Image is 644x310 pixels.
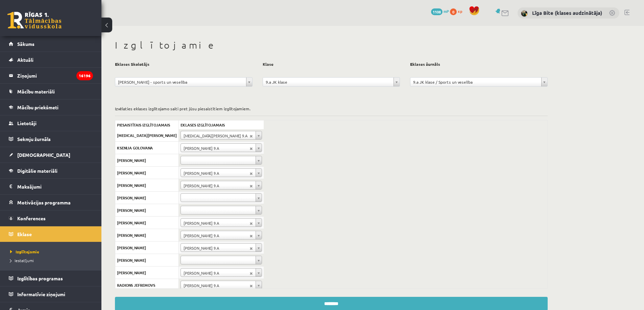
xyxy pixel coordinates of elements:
[10,258,34,263] span: Iestatījumi
[181,181,262,190] a: [PERSON_NAME] 9.a
[9,271,93,286] a: Izglītības programas
[450,8,457,15] span: 0
[263,61,273,67] b: Klase
[115,179,179,192] th: [PERSON_NAME]
[181,268,262,277] a: [PERSON_NAME] 9.a
[9,163,93,178] a: Digitālie materiāli
[17,199,71,205] span: Motivācijas programma
[9,100,93,115] a: Mācību priekšmeti
[9,195,93,210] a: Motivācijas programma
[17,136,51,142] span: Sekmju žurnāls
[10,249,39,254] span: Izglītojamie
[7,12,62,29] a: Rīgas 1. Tālmācības vidusskola
[117,122,170,128] b: Piesaistītais izglītojamais
[181,281,262,289] a: [PERSON_NAME] 9.a
[184,181,247,190] span: [PERSON_NAME] 9.a
[184,169,247,177] span: [PERSON_NAME] 9.a
[263,78,400,86] a: 9.a JK klase
[9,36,93,52] a: Sākums
[532,9,602,16] a: Līga Bite (klases audzinātāja)
[9,68,93,83] a: Ziņojumi16196
[410,78,547,86] a: 9.a JK klase / Sports un veselība
[9,147,93,163] a: [DEMOGRAPHIC_DATA]
[17,231,32,237] span: Eklase
[115,279,179,291] th: Radions Jefremovs
[181,143,262,152] a: [PERSON_NAME] 9.a
[181,122,225,128] b: Eklases izglītojamais
[115,167,179,179] th: [PERSON_NAME]
[9,131,93,147] a: Sekmju žurnāls
[115,106,548,112] p: Izvēlaties eklases izglītojamo saiti pret jūsu piesaistītiem izglītojamiem.
[115,217,179,229] th: [PERSON_NAME]
[181,231,262,239] a: [PERSON_NAME] 9.a
[413,78,539,86] span: 9.a JK klase / Sports un veselība
[17,104,58,110] span: Mācību priekšmeti
[17,179,93,194] legend: Maksājumi
[115,78,252,86] a: [PERSON_NAME] - sports un veselība
[17,152,70,158] span: [DEMOGRAPHIC_DATA]
[431,8,449,14] a: 1108 mP
[181,243,262,252] a: [PERSON_NAME] 9.a
[17,291,65,297] span: Informatīvie ziņojumi
[9,179,93,194] a: Maksājumi
[115,61,149,67] b: Eklases Skolotājs
[181,131,262,140] a: [MEDICAL_DATA][PERSON_NAME] 9.a
[76,71,93,80] i: 16196
[115,204,179,217] th: [PERSON_NAME]
[181,218,262,227] a: [PERSON_NAME] 9.a
[450,8,466,14] a: 0 xp
[115,229,179,242] th: [PERSON_NAME]
[9,115,93,131] a: Lietotāji
[118,78,243,86] span: [PERSON_NAME] - sports un veselība
[115,39,548,51] h1: Izglītojamie
[9,52,93,67] a: Aktuāli
[184,244,247,252] span: [PERSON_NAME] 9.a
[17,41,34,47] span: Sākums
[115,254,179,266] th: [PERSON_NAME]
[184,131,247,140] span: [MEDICAL_DATA][PERSON_NAME] 9.a
[431,8,443,15] span: 1108
[184,269,247,277] span: [PERSON_NAME] 9.a
[17,168,57,174] span: Digitālie materiāli
[521,10,528,17] img: Līga Bite (klases audzinātāja)
[17,57,33,63] span: Aktuāli
[184,219,247,227] span: [PERSON_NAME] 9.a
[9,210,93,226] a: Konferences
[115,242,179,254] th: [PERSON_NAME]
[17,215,46,221] span: Konferences
[184,231,247,240] span: [PERSON_NAME] 9.a
[17,68,93,83] legend: Ziņojumi
[184,281,247,290] span: [PERSON_NAME] 9.a
[184,144,247,152] span: [PERSON_NAME] 9.a
[115,154,179,167] th: [PERSON_NAME]
[115,129,179,142] th: [MEDICAL_DATA][PERSON_NAME]
[9,84,93,99] a: Mācību materiāli
[458,8,462,14] span: xp
[181,168,262,177] a: [PERSON_NAME] 9.a
[444,8,449,14] span: mP
[266,78,391,86] span: 9.a JK klase
[9,226,93,242] a: Eklase
[17,88,55,94] span: Mācību materiāli
[115,192,179,204] th: [PERSON_NAME]
[10,249,95,255] a: Izglītojamie
[115,142,179,154] th: Ksenija Golovana
[9,286,93,302] a: Informatīvie ziņojumi
[17,120,37,126] span: Lietotāji
[410,61,440,67] b: Eklases žurnāls
[10,257,95,263] a: Iestatījumi
[115,266,179,279] th: [PERSON_NAME]
[17,275,63,281] span: Izglītības programas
